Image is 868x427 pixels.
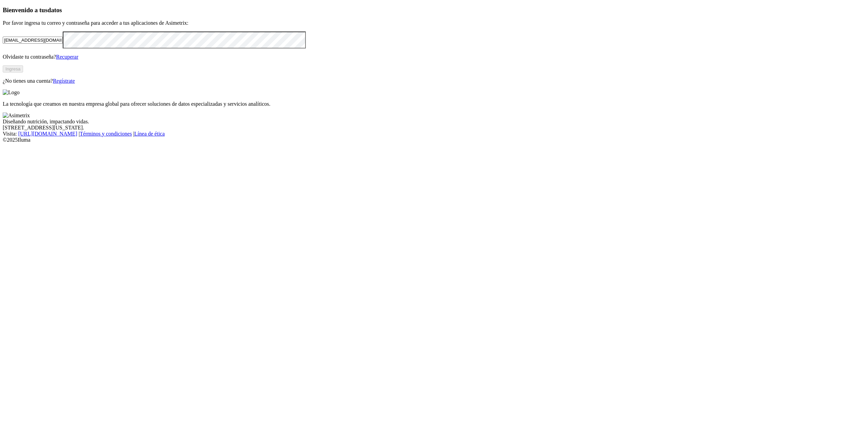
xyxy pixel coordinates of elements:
div: © 2025 Iluma [3,137,865,143]
div: Visita : | | [3,131,865,137]
h3: Bienvenido a tus [3,6,865,14]
a: Regístrate [53,78,75,84]
span: datos [47,6,62,14]
a: Línea de ética [134,131,165,137]
div: Diseñando nutrición, impactando vidas. [3,119,865,125]
button: Ingresa [3,65,23,73]
input: Tu correo [3,37,63,44]
img: Logo [3,89,20,96]
a: Recuperar [56,54,78,60]
p: ¿No tienes una cuenta? [3,78,865,84]
p: Por favor ingresa tu correo y contraseña para acceder a tus aplicaciones de Asimetrix: [3,20,865,26]
img: Asimetrix [3,113,30,119]
a: Términos y condiciones [80,131,132,137]
p: Olvidaste tu contraseña? [3,54,865,60]
p: La tecnología que creamos en nuestra empresa global para ofrecer soluciones de datos especializad... [3,101,865,107]
a: [URL][DOMAIN_NAME] [18,131,77,137]
div: [STREET_ADDRESS][US_STATE]. [3,125,865,131]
